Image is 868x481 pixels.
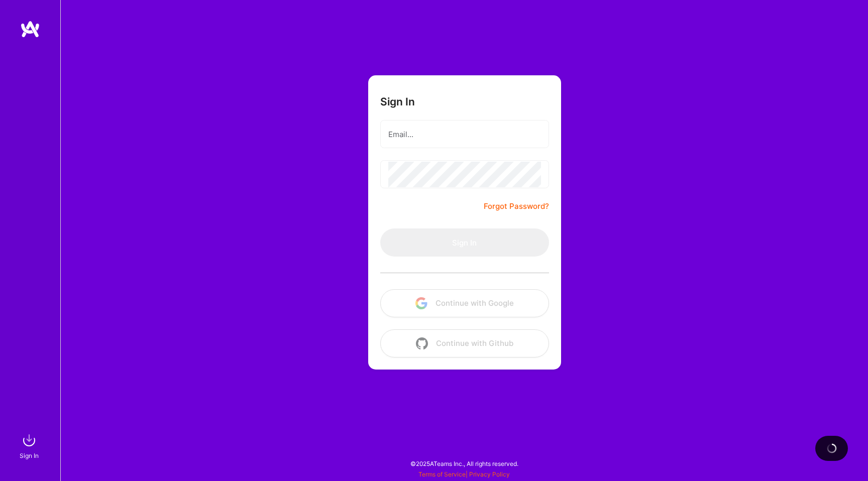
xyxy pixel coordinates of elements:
[380,228,549,257] button: Sign In
[388,122,541,147] input: Email...
[418,470,466,478] a: Terms of Service
[827,443,837,453] img: loading
[19,430,39,450] img: sign in
[380,329,549,357] button: Continue with Github
[415,297,427,309] img: icon
[380,289,549,317] button: Continue with Google
[20,20,40,38] img: logo
[60,451,868,476] div: © 2025 ATeams Inc., All rights reserved.
[484,200,549,212] a: Forgot Password?
[20,450,39,461] div: Sign In
[416,337,428,349] img: icon
[380,95,415,108] h3: Sign In
[469,470,510,478] a: Privacy Policy
[418,470,510,478] span: |
[21,430,39,461] a: sign inSign In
